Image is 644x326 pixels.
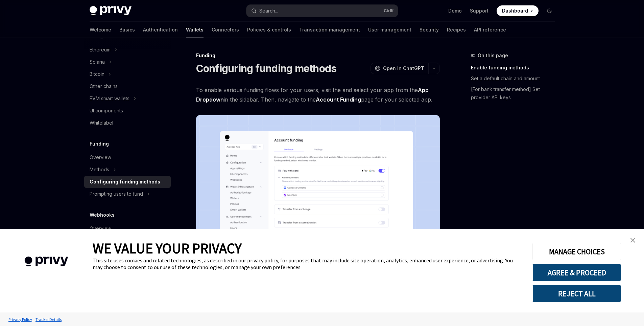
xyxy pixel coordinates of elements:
div: Funding [196,52,440,59]
a: Tracker Details [34,313,63,325]
span: WE VALUE YOUR PRIVACY [93,239,242,257]
a: close banner [626,234,640,247]
a: Set a default chain and amount [471,73,560,84]
a: User management [368,22,411,38]
button: Open in ChatGPT [371,63,428,74]
a: Welcome [90,22,111,38]
div: UI components [90,107,123,115]
div: This site uses cookies and related technologies, as described in our privacy policy, for purposes... [93,257,522,270]
a: Transaction management [299,22,360,38]
div: Overview [90,153,111,161]
a: Security [420,22,439,38]
a: Account Funding [316,96,361,103]
div: Search... [259,7,278,15]
div: Other chains [90,82,118,90]
h5: Webhooks [90,211,115,219]
a: Support [470,7,488,14]
a: Connectors [212,22,239,38]
img: company logo [10,247,82,276]
a: UI components [84,105,171,117]
div: Solana [90,58,105,66]
div: Ethereum [90,46,111,54]
h1: Configuring funding methods [196,62,337,74]
a: API reference [474,22,506,38]
button: MANAGE CHOICES [532,243,621,260]
button: AGREE & PROCEED [532,264,621,281]
a: Authentication [143,22,178,38]
a: Policies & controls [247,22,291,38]
span: Open in ChatGPT [383,65,424,72]
a: Overview [84,151,171,164]
div: EVM smart wallets [90,94,129,103]
a: Other chains [84,80,171,92]
a: Basics [119,22,135,38]
div: Configuring funding methods [90,178,160,186]
div: Bitcoin [90,70,104,78]
a: Dashboard [497,5,539,16]
span: Dashboard [502,7,528,14]
a: Recipes [447,22,466,38]
a: Configuring funding methods [84,176,171,188]
a: [For bank transfer method] Set provider API keys [471,84,560,103]
div: Overview [90,224,111,233]
img: close banner [630,238,635,243]
img: Fundingupdate PNG [196,115,440,289]
span: Ctrl K [384,8,394,14]
a: Demo [448,7,462,14]
a: Privacy Policy [7,313,34,325]
a: Overview [84,222,171,235]
button: Search...CtrlK [246,5,398,17]
a: Wallets [186,22,204,38]
div: Methods [90,166,109,174]
button: REJECT ALL [532,285,621,302]
a: Enable funding methods [471,62,560,73]
img: dark logo [90,6,132,16]
a: Whitelabel [84,117,171,129]
div: Prompting users to fund [90,190,143,198]
span: On this page [478,51,508,60]
div: Whitelabel [90,119,113,127]
h5: Funding [90,140,109,148]
button: Toggle dark mode [544,5,555,16]
span: To enable various funding flows for your users, visit the and select your app from the in the sid... [196,85,440,104]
